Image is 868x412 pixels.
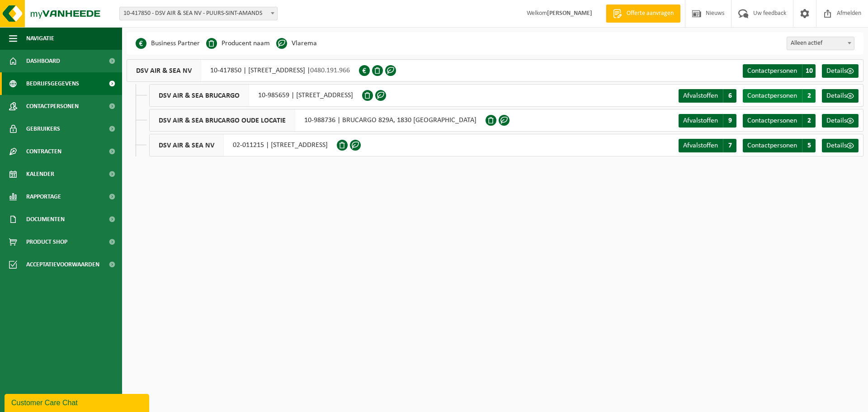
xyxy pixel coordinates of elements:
[683,92,718,99] span: Afvalstoffen
[822,114,859,128] a: Details
[26,208,65,231] span: Documenten
[683,142,718,149] span: Afvalstoffen
[743,139,816,152] a: Contactpersonen 5
[26,27,54,50] span: Navigatie
[787,37,854,50] span: Alleen actief
[683,117,718,124] span: Afvalstoffen
[747,117,797,124] span: Contactpersonen
[26,50,60,72] span: Dashboard
[747,67,797,75] span: Contactpersonen
[743,114,816,128] a: Contactpersonen 2
[606,5,680,23] a: Offerte aanvragen
[822,139,859,152] a: Details
[149,134,337,156] div: 02-011215 | [STREET_ADDRESS]
[723,89,736,103] span: 6
[26,163,54,185] span: Kalender
[743,64,816,78] a: Contactpersonen 10
[723,114,736,128] span: 9
[747,92,797,99] span: Contactpersonen
[26,185,61,208] span: Rapportage
[26,231,67,253] span: Product Shop
[150,134,224,156] span: DSV AIR & SEA NV
[276,37,317,50] li: Vlarema
[822,89,859,103] a: Details
[547,10,592,17] strong: [PERSON_NAME]
[127,59,359,82] div: 10-417850 | [STREET_ADDRESS] |
[149,109,486,132] div: 10-988736 | BRUCARGO 829A, 1830 [GEOGRAPHIC_DATA]
[826,92,847,99] span: Details
[802,114,816,128] span: 2
[310,67,350,74] span: 0480.191.966
[787,37,854,50] span: Alleen actief
[26,72,79,95] span: Bedrijfsgegevens
[26,118,60,140] span: Gebruikers
[826,117,847,124] span: Details
[206,37,270,50] li: Producent naam
[747,142,797,149] span: Contactpersonen
[679,114,736,128] a: Afvalstoffen 9
[826,142,847,149] span: Details
[802,139,816,152] span: 5
[26,140,61,163] span: Contracten
[136,37,200,50] li: Business Partner
[822,64,859,78] a: Details
[150,109,295,131] span: DSV AIR & SEA BRUCARGO OUDE LOCATIE
[679,139,736,152] a: Afvalstoffen 7
[624,9,676,18] span: Offerte aanvragen
[127,60,201,81] span: DSV AIR & SEA NV
[826,67,847,75] span: Details
[26,253,99,276] span: Acceptatievoorwaarden
[150,85,249,106] span: DSV AIR & SEA BRUCARGO
[120,7,277,20] span: 10-417850 - DSV AIR & SEA NV - PUURS-SINT-AMANDS
[26,95,79,118] span: Contactpersonen
[723,139,736,152] span: 7
[679,89,736,103] a: Afvalstoffen 6
[5,392,151,412] iframe: chat widget
[802,64,816,78] span: 10
[149,84,362,107] div: 10-985659 | [STREET_ADDRESS]
[802,89,816,103] span: 2
[743,89,816,103] a: Contactpersonen 2
[119,7,278,20] span: 10-417850 - DSV AIR & SEA NV - PUURS-SINT-AMANDS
